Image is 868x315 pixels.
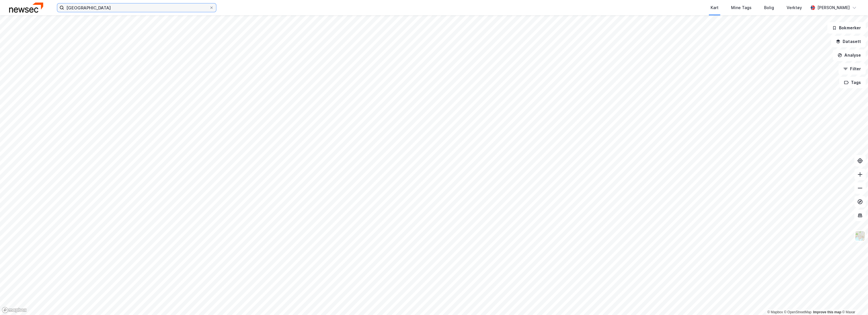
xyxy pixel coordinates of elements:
[731,4,752,11] div: Mine Tags
[839,77,866,88] button: Tags
[840,288,868,315] div: Kontrollprogram for chat
[838,63,866,75] button: Filter
[767,310,783,314] a: Mapbox
[833,50,866,61] button: Analyse
[784,310,812,314] a: OpenStreetMap
[827,22,866,34] button: Bokmerker
[817,4,850,11] div: [PERSON_NAME]
[64,3,209,12] input: Søk på adresse, matrikkel, gårdeiere, leietakere eller personer
[787,4,802,11] div: Verktøy
[2,307,27,313] a: Mapbox homepage
[840,288,868,315] iframe: Chat Widget
[813,310,841,314] a: Improve this map
[711,4,719,11] div: Kart
[855,230,865,241] img: Z
[831,36,866,47] button: Datasett
[9,3,43,13] img: newsec-logo.f6e21ccffca1b3a03d2d.png
[764,4,774,11] div: Bolig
